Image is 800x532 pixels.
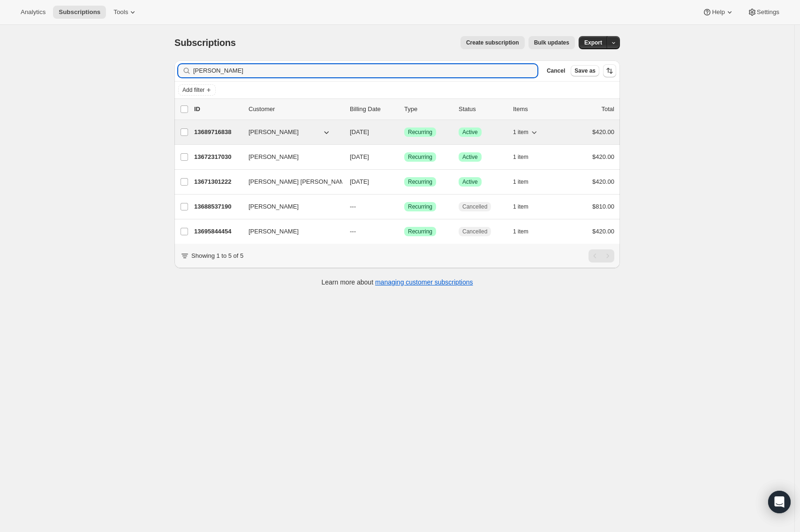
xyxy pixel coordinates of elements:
[350,105,397,114] p: Billing Date
[404,105,451,114] div: Type
[249,127,299,137] span: [PERSON_NAME]
[592,178,614,185] span: $420.00
[742,6,785,19] button: Settings
[194,105,614,114] div: IDCustomerBilling DateTypeStatusItemsTotal
[194,177,241,187] p: 13671301222
[194,227,241,236] p: 13695844454
[21,8,45,16] span: Analytics
[249,152,299,162] span: [PERSON_NAME]
[194,200,614,213] div: 13688537190[PERSON_NAME]---SuccessRecurringCancelled1 item$810.00
[513,175,539,188] button: 1 item
[513,153,528,161] span: 1 item
[592,153,614,160] span: $420.00
[603,64,616,77] button: Sort the results
[408,178,432,186] span: Recurring
[757,8,779,16] span: Settings
[571,65,599,76] button: Save as
[528,36,575,49] button: Bulk updates
[513,105,560,114] div: Items
[574,67,596,75] span: Save as
[194,202,241,211] p: 13688537190
[249,105,342,114] p: Customer
[462,153,478,161] span: Active
[534,39,569,46] span: Bulk updates
[194,152,241,162] p: 13672317030
[592,228,614,235] span: $420.00
[194,126,614,139] div: 13689716838[PERSON_NAME][DATE]SuccessRecurringSuccessActive1 item$420.00
[462,228,487,235] span: Cancelled
[513,178,528,186] span: 1 item
[194,127,241,137] p: 13689716838
[243,199,337,214] button: [PERSON_NAME]
[194,175,614,188] div: 13671301222[PERSON_NAME] [PERSON_NAME][DATE]SuccessRecurringSuccessActive1 item$420.00
[322,277,473,287] p: Learn more about
[178,84,216,96] button: Add filter
[194,150,614,164] div: 13672317030[PERSON_NAME][DATE]SuccessRecurringSuccessActive1 item$420.00
[513,128,528,136] span: 1 item
[459,105,506,114] p: Status
[243,174,337,189] button: [PERSON_NAME] [PERSON_NAME]
[59,8,100,16] span: Subscriptions
[194,105,241,114] p: ID
[350,153,369,160] span: [DATE]
[249,177,350,187] span: [PERSON_NAME] [PERSON_NAME]
[350,128,369,135] span: [DATE]
[375,278,473,286] a: managing customer subscriptions
[108,6,143,19] button: Tools
[194,225,614,238] div: 13695844454[PERSON_NAME]---SuccessRecurringCancelled1 item$420.00
[697,6,740,19] button: Help
[243,150,337,165] button: [PERSON_NAME]
[350,228,356,235] span: ---
[513,203,528,210] span: 1 item
[462,128,478,136] span: Active
[513,228,528,235] span: 1 item
[462,178,478,186] span: Active
[408,128,432,136] span: Recurring
[579,36,608,49] button: Export
[174,37,236,48] span: Subscriptions
[408,153,432,161] span: Recurring
[350,178,369,185] span: [DATE]
[243,224,337,239] button: [PERSON_NAME]
[15,6,51,19] button: Analytics
[602,105,614,114] p: Total
[712,8,725,16] span: Help
[589,249,614,262] nav: Pagination
[462,203,487,210] span: Cancelled
[768,491,791,513] div: Open Intercom Messenger
[350,203,356,210] span: ---
[513,150,539,164] button: 1 item
[191,251,243,261] p: Showing 1 to 5 of 5
[182,86,204,94] span: Add filter
[460,36,525,49] button: Create subscription
[249,202,299,211] span: [PERSON_NAME]
[243,125,337,140] button: [PERSON_NAME]
[513,225,539,238] button: 1 item
[584,39,602,46] span: Export
[543,65,569,76] button: Cancel
[193,64,537,77] input: Filter subscribers
[466,39,519,46] span: Create subscription
[547,67,565,75] span: Cancel
[408,228,432,235] span: Recurring
[113,8,128,16] span: Tools
[408,203,432,210] span: Recurring
[592,128,614,135] span: $420.00
[513,126,539,139] button: 1 item
[53,6,106,19] button: Subscriptions
[513,200,539,213] button: 1 item
[592,203,614,210] span: $810.00
[249,227,299,236] span: [PERSON_NAME]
